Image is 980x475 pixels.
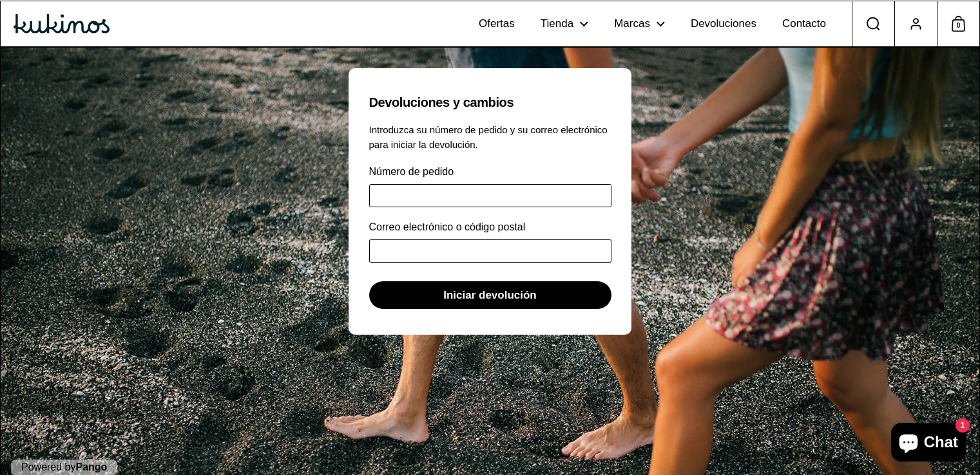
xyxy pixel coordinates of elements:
a: Devoluciones [678,6,769,42]
span: Tienda [541,17,573,31]
label: Número de pedido [369,164,454,180]
a: Contacto [769,6,839,42]
a: Tienda [528,6,601,42]
span: Devoluciones [691,17,756,31]
span: Iniciar devolución [443,282,537,308]
span: Marcas [614,17,650,31]
button: Iniciar devolución [369,281,611,309]
a: Marcas [601,6,678,42]
p: Introduzca su número de pedido y su correo electrónico para iniciar la devolución. [369,123,611,152]
span: Ofertas [479,17,515,31]
a: Ofertas [466,6,528,42]
span: Contacto [782,17,826,31]
a: Pango [76,461,108,472]
label: Correo electrónico o código postal [369,219,526,236]
span: 0 [952,17,965,34]
h1: Devoluciones y cambios [369,94,611,111]
inbox-online-store-chat: Chat de la tienda online Shopify [887,423,970,465]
